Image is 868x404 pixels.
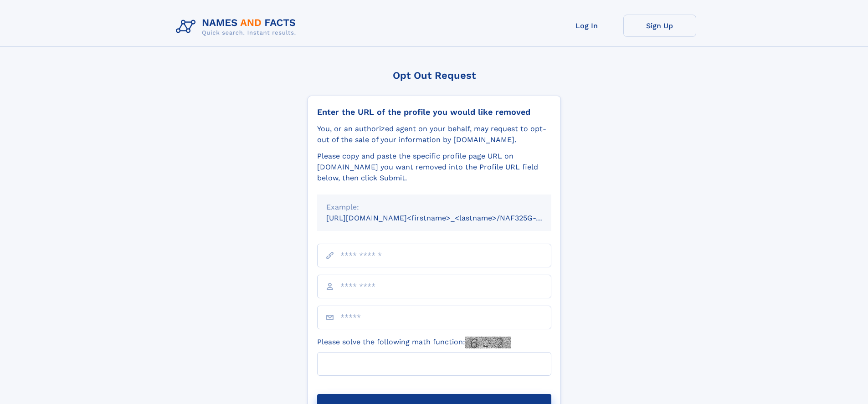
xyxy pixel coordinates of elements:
[317,123,551,145] div: You, or an authorized agent on your behalf, may request to opt-out of the sale of your informatio...
[308,70,561,81] div: Opt Out Request
[326,214,569,222] small: [URL][DOMAIN_NAME]<firstname>_<lastname>/NAF325G-xxxxxxxx
[317,151,551,184] div: Please copy and paste the specific profile page URL on [DOMAIN_NAME] you want removed into the Pr...
[172,15,303,39] img: Logo Names and Facts
[623,15,696,37] a: Sign Up
[317,107,551,117] div: Enter the URL of the profile you would like removed
[317,337,511,348] label: Please solve the following math function:
[326,202,542,213] div: Example:
[550,15,623,37] a: Log In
